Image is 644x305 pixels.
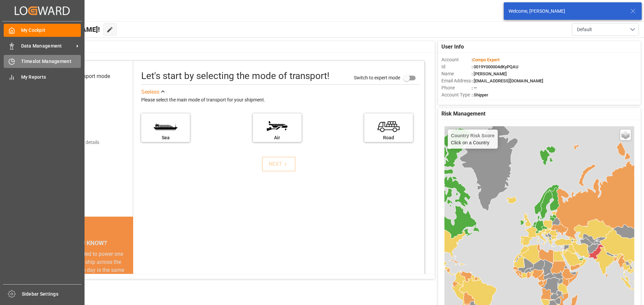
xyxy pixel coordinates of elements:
[472,85,477,90] span: : —
[4,70,81,83] a: My Reports
[441,110,485,118] span: Risk Management
[21,74,81,81] span: My Reports
[36,236,133,250] div: DID YOU KNOW?
[21,27,81,34] span: My Cockpit
[451,133,495,145] div: Click on a Country
[269,160,289,168] div: NEXT
[141,88,159,96] div: See less
[145,134,186,141] div: Sea
[141,69,329,83] div: Let's start by selecting the mode of transport!
[441,91,472,98] span: Account Type
[472,71,507,76] span: : [PERSON_NAME]
[441,84,472,91] span: Phone
[472,78,543,83] span: : [EMAIL_ADDRESS][DOMAIN_NAME]
[572,23,639,36] button: open menu
[21,43,74,50] span: Data Management
[441,77,472,84] span: Email Address
[441,56,472,63] span: Account
[508,8,624,15] div: Welcome, [PERSON_NAME]
[368,134,410,141] div: Road
[472,57,499,62] span: :
[4,55,81,68] a: Timeslot Management
[21,58,81,65] span: Timeslot Management
[4,24,81,37] a: My Cockpit
[451,133,495,138] h4: Country Risk Score
[441,63,472,70] span: Id
[472,64,519,69] span: : 0019Y000004dKyPQAU
[441,70,472,77] span: Name
[256,134,298,141] div: Air
[577,26,592,33] span: Default
[44,250,125,298] div: The energy needed to power one large container ship across the ocean in a single day is the same ...
[354,75,400,80] span: Switch to expert mode
[441,43,464,51] span: User Info
[620,130,631,140] a: Layers
[28,23,100,36] span: Hello [PERSON_NAME]!
[262,157,296,171] button: NEXT
[22,291,82,298] span: Sidebar Settings
[141,96,420,104] div: Please select the main mode of transport for your shipment.
[472,92,488,97] span: : Shipper
[473,57,499,62] span: Compo Expert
